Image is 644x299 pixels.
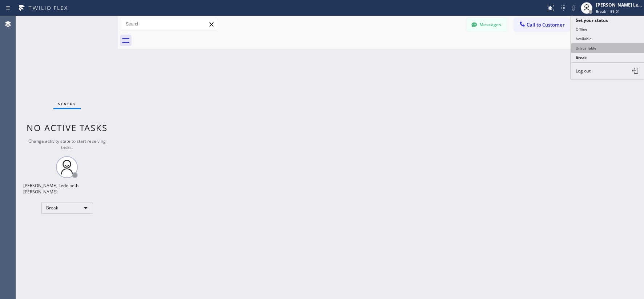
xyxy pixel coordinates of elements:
span: Call to Customer [527,21,565,28]
span: No active tasks [27,122,108,134]
button: Messages [467,18,507,32]
div: [PERSON_NAME] Ledelbeth [PERSON_NAME] [23,182,110,195]
span: Break | 59:01 [596,9,620,14]
div: [PERSON_NAME] Ledelbeth [PERSON_NAME] [596,2,642,8]
span: Change activity state to start receiving tasks. [28,138,106,150]
div: Break [41,202,92,214]
button: Mute [568,3,579,13]
span: Status [58,101,76,106]
button: Call to Customer [514,18,569,32]
input: Search [120,18,218,30]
